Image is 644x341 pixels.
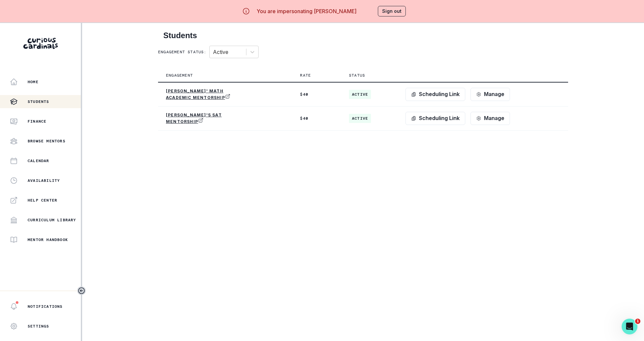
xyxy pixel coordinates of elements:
[28,119,46,124] p: Finance
[28,217,76,223] p: Curriculum Library
[28,304,63,309] p: Notifications
[28,99,49,104] p: Students
[158,49,207,55] p: Engagement status:
[77,286,86,295] button: Toggle sidebar
[28,324,49,329] p: Settings
[166,73,193,78] p: Engagement
[405,88,465,101] button: Scheduling Link
[300,73,311,78] p: Rate
[300,92,333,97] p: $ 40
[471,112,510,125] button: Manage
[166,112,245,124] a: [PERSON_NAME]'s SAT Mentorship
[635,319,640,324] span: 1
[349,73,365,78] p: Status
[28,158,49,163] p: Calendar
[28,237,68,242] p: Mentor Handbook
[23,38,58,49] img: Curious Cardinals Logo
[28,79,38,85] p: Home
[163,31,563,40] h2: Students
[300,116,333,121] p: $ 40
[257,7,356,15] p: You are impersonating [PERSON_NAME]
[349,114,371,123] span: active
[28,178,60,183] p: Availability
[378,6,406,16] button: Sign out
[622,319,637,334] iframe: Intercom live chat
[471,88,510,101] button: Manage
[28,138,65,144] p: Browse Mentors
[166,88,245,100] a: [PERSON_NAME]' Math Academic Mentorship
[349,90,371,99] span: active
[28,198,57,203] p: Help Center
[405,112,465,125] button: Scheduling Link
